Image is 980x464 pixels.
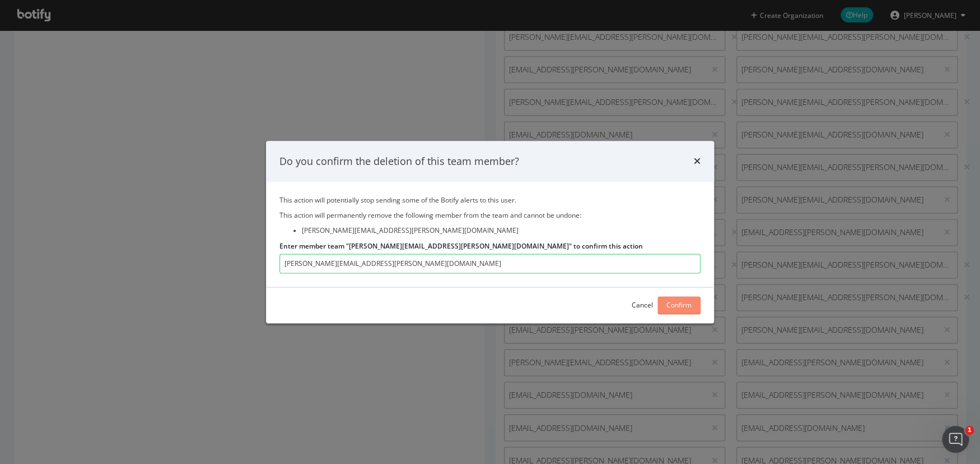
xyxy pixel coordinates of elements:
button: Confirm [657,296,701,314]
div: times [694,154,701,169]
div: Confirm [666,301,692,310]
p: This action will permanently remove the following member from the team and cannot be undone: [279,211,701,220]
button: Cancel [632,296,653,314]
p: This action will potentially stop sending some of the Botify alerts to this user. [279,196,701,205]
div: modal [266,141,714,323]
div: Cancel [632,301,653,310]
li: [PERSON_NAME][EMAIL_ADDRESS][PERSON_NAME][DOMAIN_NAME] [302,226,701,236]
label: Enter member team "[PERSON_NAME][EMAIL_ADDRESS][PERSON_NAME][DOMAIN_NAME]" to confirm this action [279,241,643,251]
span: 1 [965,426,974,435]
div: Do you confirm the deletion of this team member? [279,154,519,169]
iframe: Intercom live chat [942,426,969,453]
